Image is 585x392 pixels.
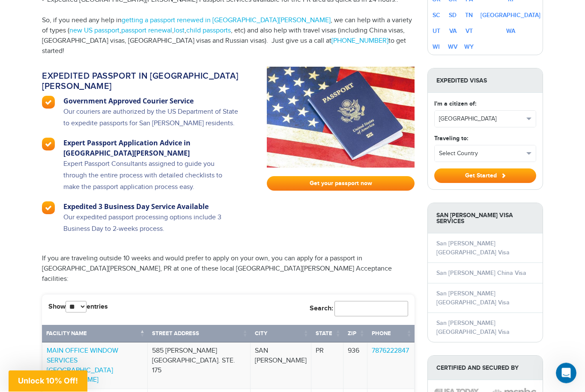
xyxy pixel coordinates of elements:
p: If you are traveling outside 10 weeks and would prefer to apply on your own, you can apply for a ... [42,254,415,285]
a: 7876222847 [372,347,409,355]
button: Get Started [434,169,536,183]
strong: Expedited Visas [428,69,543,93]
a: VA [449,28,457,35]
a: child passports [186,27,231,35]
td: 936 [343,343,367,389]
a: MAIN OFFICE WINDOW SERVICES [GEOGRAPHIC_DATA][PERSON_NAME] [47,347,118,385]
a: SD [449,12,457,19]
th: Zip: activate to sort column ascending [343,325,367,343]
a: passport renewal [121,27,172,35]
span: [GEOGRAPHIC_DATA] [439,115,524,124]
a: Get your passport now [267,177,415,191]
p: Our couriers are authorized by the US Department of State to expedite passports for San [PERSON_N... [63,106,239,138]
a: TN [465,12,473,19]
td: PR [311,343,343,389]
label: Show entries [48,301,108,313]
img: passport-fast [267,67,415,168]
select: Showentries [66,301,87,313]
a: UT [433,28,440,35]
label: Search: [310,301,408,317]
a: WY [464,44,474,51]
a: WV [448,44,457,51]
a: WI [433,44,440,51]
p: Expert Passport Consultants assigned to guide you through the entire process with detailed checkl... [63,159,239,202]
th: State: activate to sort column ascending [311,325,343,343]
a: San [PERSON_NAME] [GEOGRAPHIC_DATA] Visa [436,320,510,336]
div: Unlock 10% Off! [9,371,87,392]
button: Select Country [435,146,536,162]
a: lost [174,27,185,35]
span: Unlock 10% Off! [18,376,78,385]
button: [GEOGRAPHIC_DATA] [435,111,536,127]
h3: Government Approved Courier Service [63,96,239,106]
a: San [PERSON_NAME] [GEOGRAPHIC_DATA] Visa [436,290,510,307]
a: [GEOGRAPHIC_DATA] [481,12,540,19]
label: I'm a citizen of: [434,100,476,109]
th: Phone: activate to sort column ascending [367,325,415,343]
span: Select Country [439,150,524,158]
h3: Expert Passport Application Advice in [GEOGRAPHIC_DATA][PERSON_NAME] [63,138,239,159]
td: SAN [PERSON_NAME] [251,343,311,389]
h3: Expedited 3 Business Day Service Available [63,202,239,212]
td: 585 [PERSON_NAME][GEOGRAPHIC_DATA]. STE. 175 [148,343,250,389]
a: San [PERSON_NAME] China Visa [436,270,526,277]
a: [PHONE_NUMBER] [331,37,388,45]
strong: San [PERSON_NAME] Visa Services [428,203,543,234]
th: Street Address: activate to sort column ascending [148,325,250,343]
label: Traveling to: [434,134,468,143]
th: City: activate to sort column ascending [251,325,311,343]
th: Facility Name: activate to sort column descending [42,325,148,343]
strong: Certified and Secured by [428,356,543,380]
h2: Expedited passport in [GEOGRAPHIC_DATA][PERSON_NAME] [42,71,239,92]
input: Search: [334,301,408,317]
iframe: Intercom live chat [556,363,576,383]
a: WA [506,28,515,35]
p: So, if you need any help in , we can help with a variety of types ( , , , , etc) and also help wi... [42,16,415,57]
a: new US passport [69,27,119,35]
a: getting a passport renewed in [GEOGRAPHIC_DATA][PERSON_NAME] [122,17,331,25]
a: San [PERSON_NAME] [GEOGRAPHIC_DATA] Visa [436,240,510,256]
a: VT [466,28,473,35]
a: SC [433,12,440,19]
p: Our expedited passport processing options include 3 Business Day to 2-weeks process. [63,212,239,244]
a: Expedited passport in [GEOGRAPHIC_DATA][PERSON_NAME] Government Approved Courier Service Our cour... [42,67,254,244]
